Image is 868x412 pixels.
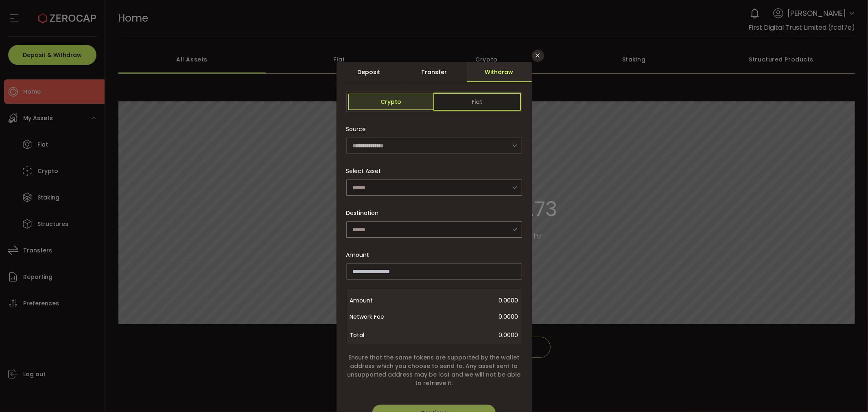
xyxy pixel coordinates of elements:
[415,309,518,325] span: 0.0000
[348,94,434,110] span: Crypto
[532,50,544,62] button: Close
[402,62,467,82] div: Transfer
[350,309,415,325] span: Network Fee
[346,209,379,217] span: Destination
[499,329,518,341] span: 0.0000
[415,292,518,309] span: 0.0000
[350,329,365,341] span: Total
[346,251,370,259] span: Amount
[350,292,415,309] span: Amount
[346,121,366,137] span: Source
[434,94,520,110] span: Fiat
[337,62,402,82] div: Deposit
[346,167,386,175] label: Select Asset
[827,373,868,412] iframe: Chat Widget
[346,353,522,388] span: Ensure that the same tokens are supported by the wallet address which you choose to send to. Any ...
[467,62,532,82] div: Withdraw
